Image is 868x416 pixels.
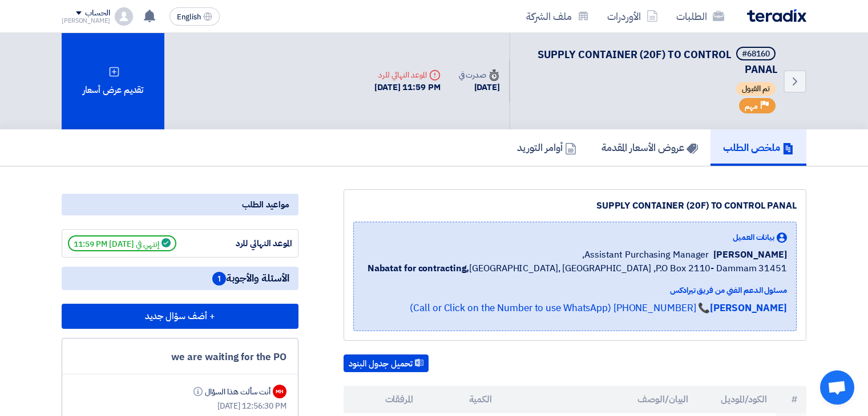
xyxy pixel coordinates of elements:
span: إنتهي في [DATE] 11:59 PM [68,235,176,251]
span: بيانات العميل [733,231,774,243]
th: المرفقات [344,386,422,413]
div: أنت سألت هذا السؤال [191,386,271,398]
div: [DATE] [459,81,500,94]
span: Assistant Purchasing Manager, [582,248,709,262]
span: 1 [212,272,226,286]
div: الموعد النهائي للرد [207,237,292,250]
div: مواعيد الطلب [62,194,298,215]
button: English [169,7,220,26]
button: تحميل جدول البنود [344,354,429,373]
img: profile_test.png [115,7,133,26]
th: الكمية [422,386,501,413]
th: البيان/الوصف [501,386,698,413]
a: [PERSON_NAME]📞 [PHONE_NUMBER] (Call or Click on the Number to use WhatsApp) [410,301,787,315]
img: Teradix logo [747,9,806,22]
div: تقديم عرض أسعار [62,33,164,129]
a: الطلبات [667,3,733,30]
h5: أوامر التوريد [517,141,576,154]
div: [PERSON_NAME] [62,18,110,24]
div: [DATE] 11:59 PM [374,81,441,94]
div: SUPPLY CONTAINER (20F) TO CONTROL PANAL [353,199,797,213]
th: الكود/الموديل [697,386,776,413]
th: # [776,386,806,413]
span: English [177,13,201,21]
span: SUPPLY CONTAINER (20F) TO CONTROL PANAL [538,47,778,77]
div: الحساب [85,9,110,18]
b: Nabatat for contracting, [368,262,470,275]
span: مهم [745,101,758,112]
div: we are waiting for the PO [74,350,286,365]
a: الأوردرات [598,3,667,30]
span: تم القبول [736,82,776,96]
a: Open chat [820,370,854,405]
h5: عروض الأسعار المقدمة [601,141,698,154]
h5: ملخص الطلب [723,141,794,154]
span: الأسئلة والأجوبة [212,271,289,286]
div: MH [273,385,286,398]
div: [DATE] 12:56:30 PM [74,400,286,412]
span: [PERSON_NAME] [713,248,787,262]
div: صدرت في [459,69,500,81]
a: عروض الأسعار المقدمة [589,129,710,166]
div: #68160 [742,50,770,58]
a: ملف الشركة [517,3,598,30]
a: أوامر التوريد [504,129,589,166]
span: [GEOGRAPHIC_DATA], [GEOGRAPHIC_DATA] ,P.O Box 2110- Dammam 31451 [368,262,787,275]
h5: SUPPLY CONTAINER (20F) TO CONTROL PANAL [524,47,778,76]
div: الموعد النهائي للرد [374,69,441,81]
div: مسئول الدعم الفني من فريق تيرادكس [368,284,787,296]
strong: [PERSON_NAME] [710,301,787,315]
button: + أضف سؤال جديد [62,304,298,329]
a: ملخص الطلب [710,129,806,166]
